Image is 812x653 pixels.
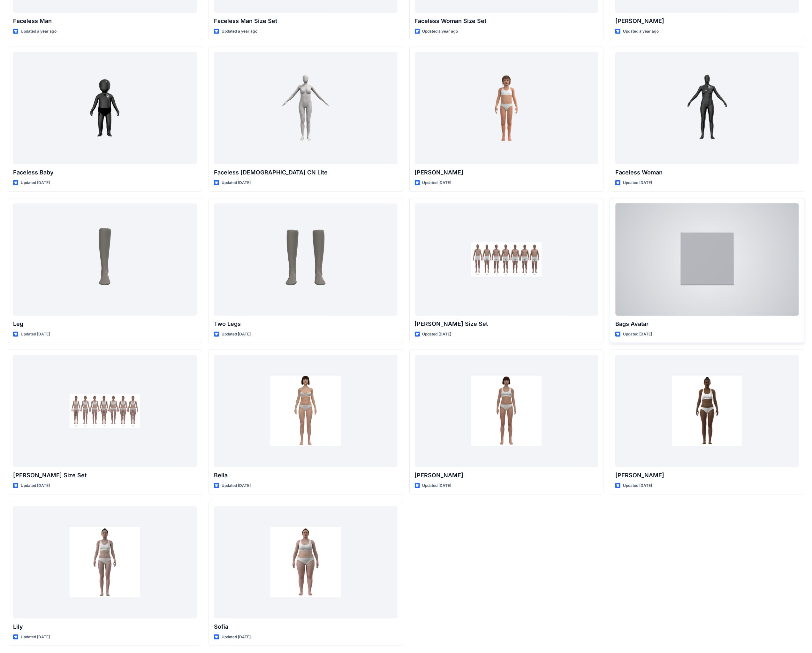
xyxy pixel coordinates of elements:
p: Updated [DATE] [222,482,251,489]
p: Lily [13,622,197,631]
p: Two Legs [214,319,398,328]
a: Faceless Woman [615,52,799,164]
a: Faceless Female CN Lite [214,52,398,164]
p: [PERSON_NAME] [615,471,799,480]
p: Updated [DATE] [422,180,452,186]
p: Leg [13,319,197,328]
p: Updated a year ago [422,28,458,35]
p: Updated [DATE] [422,482,452,489]
p: Updated [DATE] [623,180,652,186]
a: Leg [13,204,197,316]
p: Updated [DATE] [21,180,50,186]
p: Faceless [DEMOGRAPHIC_DATA] CN Lite [214,168,398,177]
p: Bags Avatar [615,319,799,328]
p: Updated [DATE] [422,331,452,338]
p: Faceless Woman [615,168,799,177]
a: Emily [415,52,598,164]
a: Sofia [214,506,398,618]
p: Updated a year ago [623,28,659,35]
p: Updated [DATE] [21,634,50,641]
p: Sofia [214,622,398,631]
p: Updated [DATE] [222,634,251,641]
p: Updated [DATE] [222,180,251,186]
p: Updated [DATE] [21,331,50,338]
p: [PERSON_NAME] Size Set [13,471,197,480]
p: Faceless Baby [13,168,197,177]
a: Oliver Size Set [415,204,598,316]
p: Updated [DATE] [623,482,652,489]
a: Olivia Size Set [13,355,197,467]
a: Faceless Baby [13,52,197,164]
p: Updated [DATE] [21,482,50,489]
p: Updated [DATE] [222,331,251,338]
p: Bella [214,471,398,480]
p: [PERSON_NAME] [615,17,799,26]
a: Emma [415,355,598,467]
p: Faceless Man Size Set [214,17,398,26]
a: Bags Avatar [615,204,799,316]
p: Updated [DATE] [623,331,652,338]
a: Gabrielle [615,355,799,467]
p: Faceless Woman Size Set [415,17,598,26]
a: Two Legs [214,204,398,316]
p: [PERSON_NAME] [415,471,598,480]
a: Lily [13,506,197,618]
p: Faceless Man [13,17,197,26]
p: Updated a year ago [21,28,57,35]
p: Updated a year ago [222,28,257,35]
a: Bella [214,355,398,467]
p: [PERSON_NAME] Size Set [415,319,598,328]
p: [PERSON_NAME] [415,168,598,177]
